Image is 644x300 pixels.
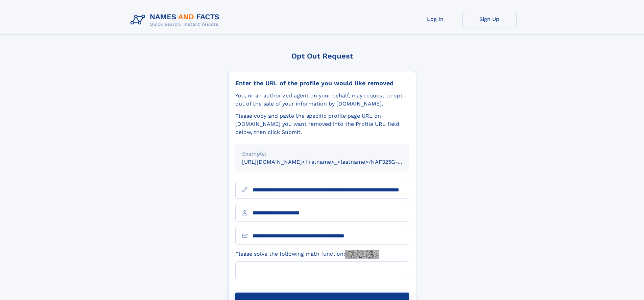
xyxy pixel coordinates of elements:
div: Please copy and paste the specific profile page URL on [DOMAIN_NAME] you want removed into the Pr... [235,112,409,136]
div: Opt Out Request [228,52,416,60]
div: You, or an authorized agent on your behalf, may request to opt-out of the sale of your informatio... [235,92,409,108]
div: Enter the URL of the profile you would like removed [235,79,409,87]
a: Sign Up [462,11,517,27]
div: Example: [242,150,402,158]
a: Log In [408,11,462,27]
label: Please solve the following math function: [235,250,379,259]
img: Logo Names and Facts [128,11,225,29]
small: [URL][DOMAIN_NAME]<firstname>_<lastname>/NAF325G-xxxxxxxx [242,159,422,165]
